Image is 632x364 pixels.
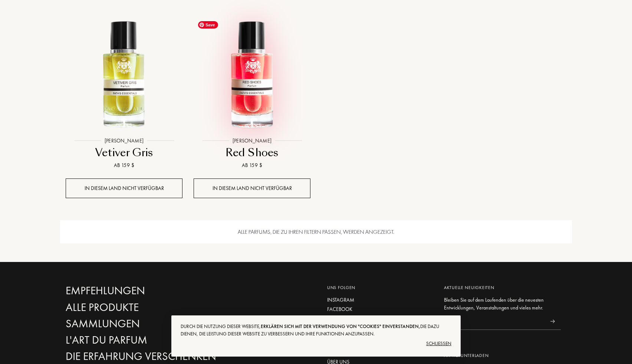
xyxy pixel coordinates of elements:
[66,17,182,133] img: Vetiver Gris Jacques Fath
[261,323,420,329] span: erklären sich mit der Verwendung von "Cookies" einverstanden,
[66,301,225,314] a: Alle Produkte
[66,284,225,297] a: Empfehlungen
[327,315,433,322] a: Blog
[197,161,307,169] div: Ab 159 $
[327,305,433,313] a: Facebook
[194,178,310,198] div: In diesem Land nicht verfügbar
[327,296,433,304] a: Instagram
[198,21,218,29] span: Save
[66,350,225,363] a: Die Erfahrung verschenken
[444,352,561,359] div: App herunterladen
[550,319,555,323] img: news_send.svg
[194,9,310,178] a: Red Shoes Jacques Fath[PERSON_NAME]Red ShoesAb 159 $
[181,323,451,338] div: Durch die Nutzung dieser Website, die dazu dienen, die Leistung dieser Website zu verbessern und ...
[181,338,451,350] div: Schließen
[444,284,561,291] div: Aktuelle Neuigkeiten
[60,220,572,244] div: Alle Parfums, die zu Ihren Filtern passen, werden angezeigt.
[194,17,310,133] img: Red Shoes Jacques Fath
[66,334,225,347] a: L'Art du Parfum
[66,178,182,198] div: In diesem Land nicht verfügbar
[327,284,433,291] div: Uns folgen
[69,161,180,169] div: Ab 159 $
[66,9,182,178] a: Vetiver Gris Jacques Fath[PERSON_NAME]Vetiver GrisAb 159 $
[66,317,225,330] a: Sammlungen
[444,313,544,330] input: Email
[444,296,561,312] div: Bleiben Sie auf dem Laufenden über die neuesten Entwicklungen, Veranstaltungen und vieles mehr.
